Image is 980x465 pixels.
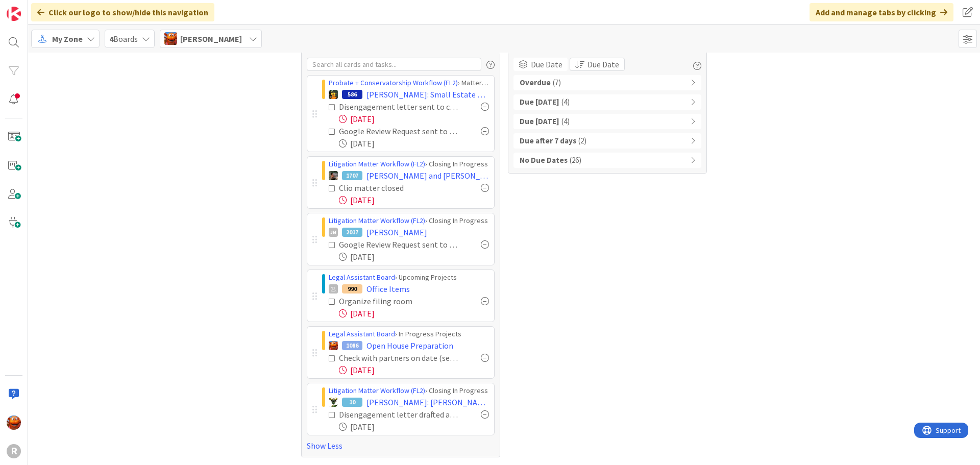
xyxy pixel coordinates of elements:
[329,341,338,350] img: KA
[329,216,425,225] a: Litigation Matter Workflow (FL2)
[339,295,444,307] div: Organize filing room
[366,396,489,408] span: [PERSON_NAME]: [PERSON_NAME] [PERSON_NAME]
[339,251,489,263] div: [DATE]
[561,96,570,108] span: ( 4 )
[342,341,362,350] div: 1086
[570,155,581,166] span: ( 26 )
[342,90,362,99] div: 586
[329,171,338,180] img: MW
[342,398,362,407] div: 10
[366,226,427,238] span: [PERSON_NAME]
[7,7,21,21] img: Visit kanbanzone.com
[329,215,489,226] div: › Closing In Progress
[339,125,458,137] div: Google Review Request sent to client [if applicable]
[329,159,425,168] a: Litigation Matter Workflow (FL2)
[578,135,586,147] span: ( 2 )
[339,364,489,376] div: [DATE]
[31,3,214,21] div: Click our logo to show/hide this navigation
[342,228,362,237] div: 2017
[307,58,481,71] input: Search all cards and tasks...
[339,137,489,150] div: [DATE]
[553,77,561,89] span: ( 7 )
[339,421,489,433] div: [DATE]
[329,386,425,395] a: Litigation Matter Workflow (FL2)
[520,135,576,147] b: Due after 7 days
[366,283,410,295] span: Office Items
[329,272,489,283] div: › Upcoming Projects
[21,2,46,14] span: Support
[520,155,568,166] b: No Due Dates
[180,33,242,45] span: [PERSON_NAME]
[329,228,338,237] div: JM
[366,339,453,352] span: Open House Preparation
[342,171,362,180] div: 1707
[570,58,625,71] button: Due Date
[339,238,458,251] div: Google Review Request sent to client [if applicable]
[109,34,113,44] b: 4
[307,439,495,452] a: Show Less
[339,194,489,206] div: [DATE]
[520,116,559,128] b: Due [DATE]
[329,90,338,99] img: MR
[342,284,362,293] div: 990
[810,3,953,21] div: Add and manage tabs by clicking
[329,329,395,338] a: Legal Assistant Board
[520,77,551,89] b: Overdue
[7,444,21,458] div: R
[329,78,489,88] div: › Matter Closing in Progress
[339,182,439,194] div: Clio matter closed
[339,307,489,320] div: [DATE]
[109,33,138,45] span: Boards
[329,78,458,87] a: Probate + Conservatorship Workflow (FL2)
[366,169,489,182] span: [PERSON_NAME] and [PERSON_NAME]
[7,415,21,430] img: KA
[520,96,559,108] b: Due [DATE]
[366,88,489,101] span: [PERSON_NAME]: Small Estate Affidavit
[329,385,489,396] div: › Closing In Progress
[339,101,458,113] div: Disengagement letter sent to client & PDF saved in client file
[52,33,83,45] span: My Zone
[587,58,619,70] span: Due Date
[531,58,562,70] span: Due Date
[339,113,489,125] div: [DATE]
[339,352,458,364] div: Check with partners on date (send out email with date and add to calendar)
[329,273,395,282] a: Legal Assistant Board
[164,32,177,45] img: KA
[329,398,338,407] img: NC
[329,159,489,169] div: › Closing In Progress
[329,329,489,339] div: › In Progress Projects
[339,408,458,421] div: Disengagement letter drafted and sent for review
[561,116,570,128] span: ( 4 )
